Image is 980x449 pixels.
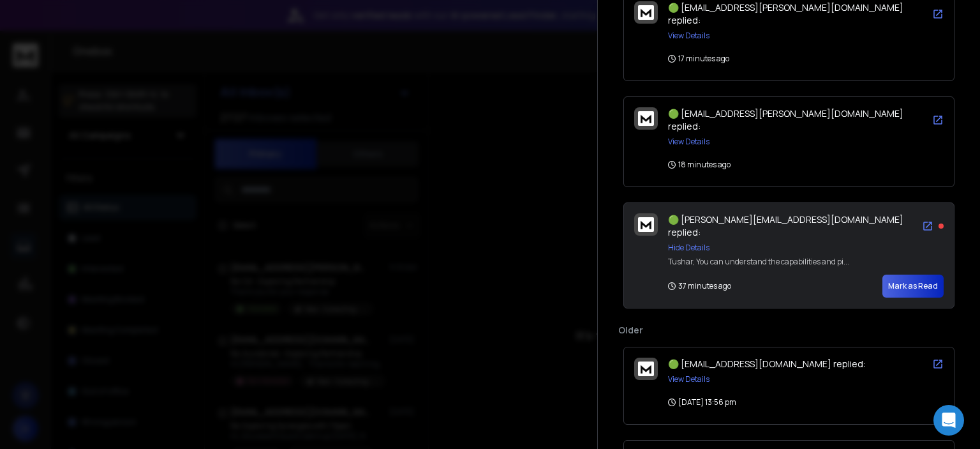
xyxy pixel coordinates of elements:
[668,397,736,407] p: [DATE] 13:56 pm
[638,5,654,20] img: logo
[668,374,709,384] button: View Details
[668,257,849,267] div: Tushar, You can understand the capabilities and pi...
[638,111,654,126] img: logo
[668,160,731,170] p: 18 minutes ago
[668,1,903,26] span: 🟢 [EMAIL_ADDRESS][PERSON_NAME][DOMAIN_NAME] replied:
[668,137,709,147] button: View Details
[668,54,729,64] p: 17 minutes ago
[618,324,960,337] p: Older
[933,405,964,436] div: Open Intercom Messenger
[668,213,903,238] span: 🟢 [PERSON_NAME][EMAIL_ADDRESS][DOMAIN_NAME] replied:
[668,281,731,291] p: 37 minutes ago
[668,358,866,370] span: 🟢 [EMAIL_ADDRESS][DOMAIN_NAME] replied:
[638,217,654,232] img: logo
[638,361,654,376] img: logo
[882,275,944,298] button: Mark as Read
[668,31,709,41] button: View Details
[668,107,903,132] span: 🟢 [EMAIL_ADDRESS][PERSON_NAME][DOMAIN_NAME] replied:
[668,243,709,253] button: Hide Details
